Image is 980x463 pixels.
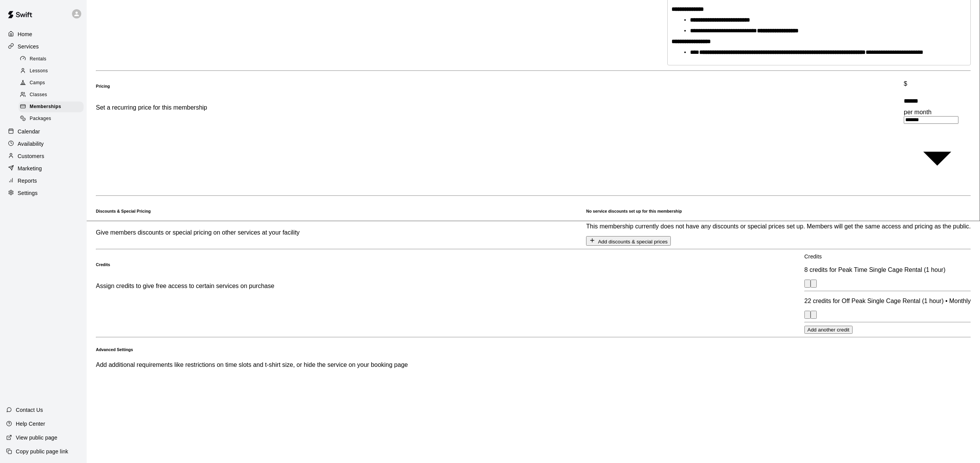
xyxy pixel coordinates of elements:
p: Contact Us [16,406,43,414]
a: Classes [18,89,87,101]
p: Availability [18,140,44,148]
h6: Pricing [96,84,110,88]
p: Home [18,30,32,38]
p: Credits [804,253,971,260]
span: Rentals [30,55,47,63]
a: Packages [18,113,87,125]
span: Classes [30,91,47,99]
h6: No service discounts set up for this membership [586,209,971,213]
p: Calendar [18,128,40,135]
span: Camps [30,79,45,87]
a: Reports [6,175,80,187]
a: Memberships [18,101,87,113]
div: Memberships [18,102,84,112]
a: Rentals [18,53,87,65]
a: Lessons [18,65,87,77]
a: Availability [6,138,80,150]
p: Assign credits to give free access to certain services on purchase [96,283,274,290]
h6: Credits [96,262,110,267]
div: Rentals [18,54,84,65]
p: 22 credits for Off Peak Single Cage Rental (1 hour) • Monthly [804,298,971,305]
p: Add additional requirements like restrictions on time slots and t-shirt size, or hide the service... [96,361,971,368]
p: Give members discounts or special pricing on other services at your facility [96,229,300,236]
h6: Advanced Settings [96,347,971,352]
h6: Discounts & Special Pricing [96,209,151,213]
a: Customers [6,150,80,162]
span: Memberships [30,103,61,111]
a: Home [6,28,80,40]
p: Marketing [18,165,42,172]
p: Set a recurring price for this membership [96,104,207,111]
div: Packages [18,113,84,124]
p: This membership currently does not have any discounts or special prices set up. Members will get ... [586,223,971,230]
p: $ [904,80,971,87]
a: Settings [6,187,80,199]
div: 8 credits for Peak Time Single Cage Rental (1 hour) [804,266,971,288]
div: per month [904,109,971,116]
div: Lessons [18,66,84,77]
button: Add discounts & special prices [586,236,670,246]
a: Calendar [6,126,80,137]
button: Add another credit [804,326,853,334]
span: Packages [30,115,51,123]
p: Settings [18,189,38,197]
div: Classes [18,90,84,100]
span: Lessons [30,67,48,75]
a: Camps [18,77,87,89]
p: View public page [16,434,57,441]
a: Marketing [6,163,80,174]
p: Reports [18,177,37,185]
a: Services [6,41,80,52]
p: Customers [18,152,44,160]
p: Help Center [16,420,45,428]
div: Camps [18,78,84,88]
p: Copy public page link [16,448,68,455]
div: 22 credits for Off Peak Single Cage Rental (1 hour) • Monthly [804,298,971,319]
p: Services [18,43,39,50]
p: 8 credits for Peak Time Single Cage Rental (1 hour) [804,266,971,273]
